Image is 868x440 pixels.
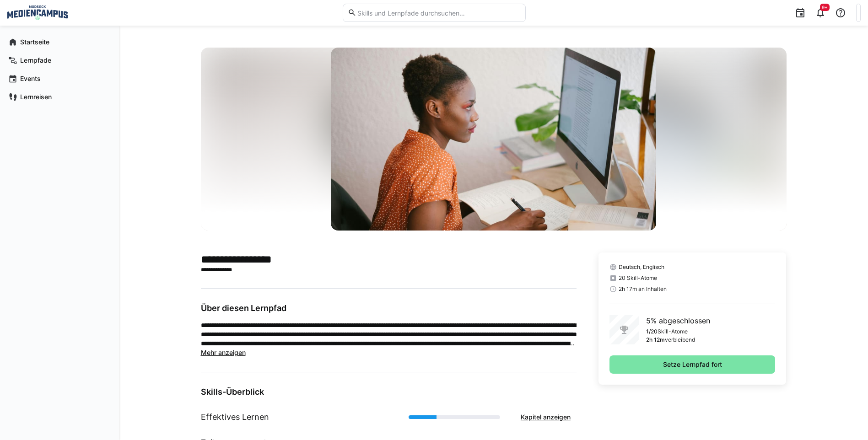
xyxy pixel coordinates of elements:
[609,355,776,374] button: Setze Lernpfad fort
[646,336,665,343] p: 2h 12m
[662,360,723,369] span: Setze Lernpfad fort
[619,285,667,293] span: 2h 17m an Inhalten
[201,303,577,313] h3: Über diesen Lernpfad
[515,408,577,426] button: Kapitel anzeigen
[822,5,828,10] span: 9+
[201,411,269,423] h1: Effektives Lernen
[519,413,572,422] span: Kapitel anzeigen
[356,9,520,17] input: Skills und Lernpfade durchsuchen…
[619,263,664,271] span: Deutsch, Englisch
[665,336,695,343] p: verbleibend
[646,315,710,326] p: 5% abgeschlossen
[201,349,246,356] span: Mehr anzeigen
[201,387,577,397] h3: Skills-Überblick
[619,274,657,282] span: 20 Skill-Atome
[658,328,688,335] p: Skill-Atome
[646,328,658,335] p: 1/20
